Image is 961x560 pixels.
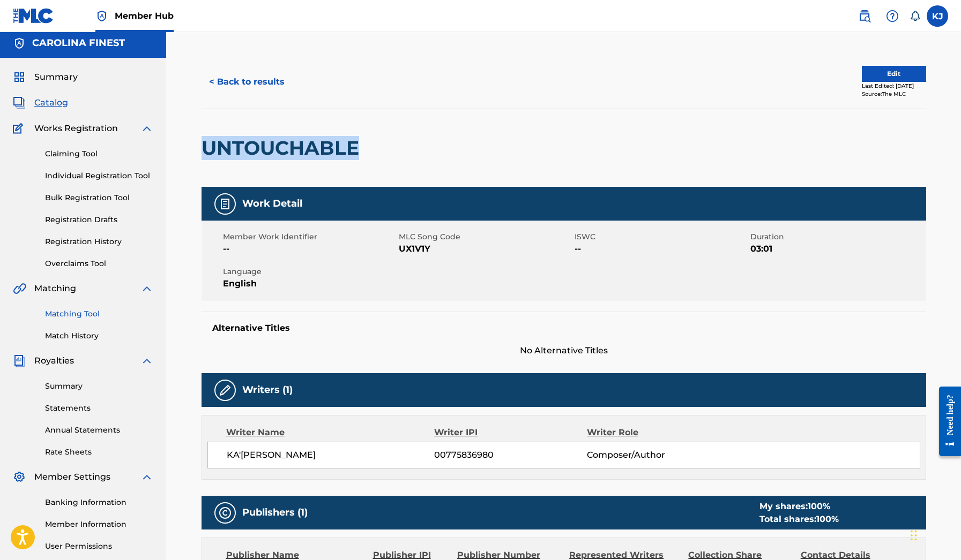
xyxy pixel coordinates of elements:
img: Writers [219,384,232,397]
a: Match History [45,330,153,342]
a: Rate Sheets [45,447,153,458]
span: English [223,277,396,290]
span: Catalog [34,96,68,109]
img: Publishers [219,506,232,519]
span: Member Work Identifier [223,231,396,243]
img: Accounts [13,37,26,50]
span: Language [223,266,396,277]
div: Last Edited: [DATE] [862,82,926,90]
img: Member Settings [13,471,26,483]
img: MLC Logo [13,8,54,24]
div: Drag [911,519,917,551]
a: SummarySummary [13,71,78,84]
span: Member Settings [34,471,110,483]
iframe: Chat Widget [907,509,961,560]
span: Duration [750,231,923,243]
h5: Alternative Titles [212,323,915,334]
h2: UNTOUCHABLE [202,136,364,160]
span: 100 % [816,514,839,524]
div: My shares: [759,500,839,513]
img: expand [140,354,153,367]
div: Notifications [910,11,920,21]
a: Registration Drafts [45,214,153,225]
span: 03:01 [750,243,923,255]
a: Member Information [45,519,153,530]
span: UX1V1Y [399,243,572,255]
a: CatalogCatalog [13,96,68,109]
div: Help [882,5,903,27]
img: Matching [13,282,26,295]
img: Work Detail [219,198,232,210]
span: KA'[PERSON_NAME] [227,449,435,461]
div: User Menu [927,5,948,27]
span: MLC Song Code [399,231,572,243]
img: search [858,10,871,22]
span: Works Registration [34,122,118,135]
a: Individual Registration Tool [45,170,153,181]
span: Royalties [34,354,74,367]
div: Writer IPI [434,426,587,439]
img: Works Registration [13,122,27,135]
a: Bulk Registration Tool [45,192,153,203]
img: Catalog [13,96,26,109]
img: Royalties [13,354,26,367]
span: 00775836980 [434,449,586,461]
span: -- [223,243,396,255]
span: No Alternative Titles [202,344,926,357]
img: expand [140,471,153,483]
img: expand [140,282,153,295]
h5: Work Detail [242,198,302,210]
span: 100 % [808,501,830,511]
span: Matching [34,282,76,295]
div: Total shares: [759,513,839,526]
span: Composer/Author [587,449,726,461]
button: < Back to results [202,69,292,95]
h5: Writers (1) [242,384,293,396]
a: Annual Statements [45,425,153,436]
span: ISWC [575,231,748,243]
div: Source: The MLC [862,90,926,98]
img: help [886,10,899,22]
span: Summary [34,71,78,84]
a: Summary [45,381,153,392]
a: Matching Tool [45,308,153,320]
span: Member Hub [115,10,174,22]
img: Top Rightsholder [95,10,108,22]
button: Edit [862,66,926,82]
iframe: Resource Center [931,377,961,465]
span: -- [575,243,748,255]
div: Writer Name [226,426,435,439]
a: Claiming Tool [45,148,153,160]
a: Statements [45,403,153,414]
div: Writer Role [587,426,726,439]
a: Overclaims Tool [45,258,153,269]
a: Public Search [854,5,875,27]
a: Banking Information [45,497,153,508]
h5: CAROLINA FINEST [32,37,125,49]
h5: Publishers (1) [242,506,308,519]
a: User Permissions [45,541,153,552]
a: Registration History [45,236,153,247]
img: Summary [13,71,26,84]
img: expand [140,122,153,135]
